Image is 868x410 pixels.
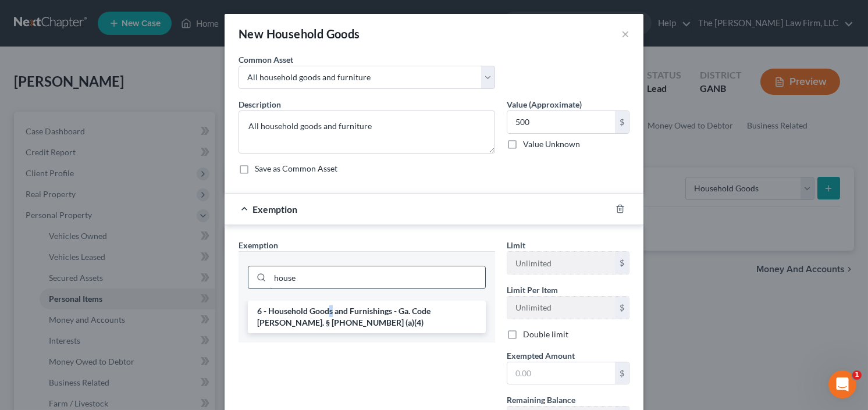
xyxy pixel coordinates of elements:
span: Exemption [239,240,278,250]
label: Value (Approximate) [507,98,582,110]
input: 0.00 [507,362,615,384]
div: $ [615,297,629,319]
span: Exempted Amount [507,351,575,361]
div: $ [615,252,629,274]
input: Search exemption rules... [270,266,485,288]
div: $ [615,111,629,133]
div: New Household Goods [239,26,360,42]
label: Remaining Balance [507,394,575,406]
span: 1 [852,370,862,380]
button: × [621,27,629,41]
label: Value Unknown [523,138,580,150]
label: Common Asset [239,54,293,66]
input: 0.00 [507,111,615,133]
span: Limit [507,240,525,250]
label: Limit Per Item [507,284,558,296]
span: Description [239,99,281,109]
span: Exemption [252,204,297,215]
input: -- [507,252,615,274]
div: $ [615,362,629,384]
iframe: Intercom live chat [828,370,856,398]
label: Double limit [523,329,568,340]
li: 6 - Household Goods and Furnishings - Ga. Code [PERSON_NAME]. § [PHONE_NUMBER] (a)(4) [248,301,486,333]
label: Save as Common Asset [255,163,337,174]
input: -- [507,297,615,319]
